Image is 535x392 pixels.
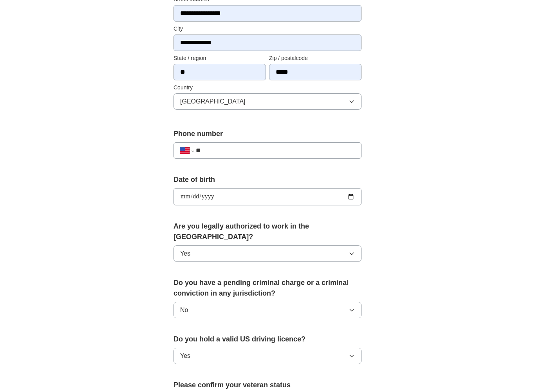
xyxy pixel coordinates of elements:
label: State / region [174,54,266,63]
button: Yes [174,348,361,365]
label: Country [174,84,361,92]
label: City [174,25,361,33]
button: Yes [174,246,361,262]
label: Phone number [174,129,361,140]
label: Do you hold a valid US driving licence? [174,334,361,345]
label: Do you have a pending criminal charge or a criminal conviction in any jurisdiction? [174,278,361,299]
span: No [180,306,188,315]
span: Yes [180,352,190,361]
label: Date of birth [174,175,361,185]
span: [GEOGRAPHIC_DATA] [180,97,246,107]
button: [GEOGRAPHIC_DATA] [174,94,361,110]
button: No [174,302,361,319]
label: Zip / postalcode [269,54,361,63]
label: Are you legally authorized to work in the [GEOGRAPHIC_DATA]? [174,221,361,243]
label: Please confirm your veteran status [174,380,361,391]
span: Yes [180,249,190,259]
